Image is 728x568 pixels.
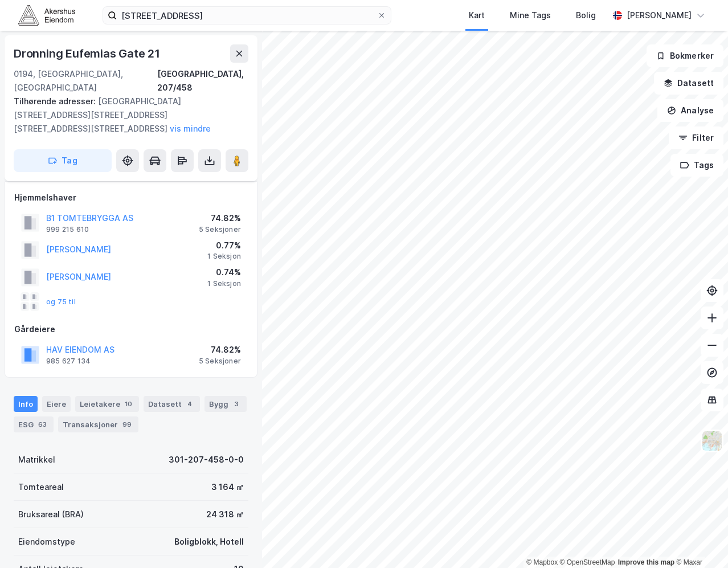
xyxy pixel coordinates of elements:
div: ESG [14,416,54,432]
button: Filter [669,126,723,149]
div: 1 Seksjon [207,252,241,261]
div: Eiendomstype [18,535,75,549]
div: Bruksareal (BRA) [18,508,84,521]
div: Tomteareal [18,480,64,494]
div: 999 215 610 [46,225,89,234]
div: 3 164 ㎡ [211,480,244,494]
div: Gårdeiere [14,322,248,336]
div: 24 318 ㎡ [206,508,244,521]
button: Bokmerker [647,44,723,67]
div: Dronning Eufemias Gate 21 [14,44,162,63]
button: Analyse [657,99,723,122]
div: Boligblokk, Hotell [174,535,244,549]
div: [GEOGRAPHIC_DATA][STREET_ADDRESS][STREET_ADDRESS][STREET_ADDRESS][STREET_ADDRESS] [14,95,239,136]
div: 1 Seksjon [207,279,241,288]
div: 99 [120,419,134,430]
div: 74.82% [199,211,241,225]
a: OpenStreetMap [560,558,615,566]
div: 5 Seksjoner [199,357,241,366]
div: 301-207-458-0-0 [169,453,244,467]
a: Mapbox [526,558,558,566]
div: Info [14,396,38,412]
div: Mine Tags [510,9,551,22]
a: Improve this map [618,558,674,566]
input: Søk på adresse, matrikkel, gårdeiere, leietakere eller personer [117,7,377,24]
button: Datasett [654,72,723,95]
div: 0.74% [207,265,241,279]
div: 985 627 134 [46,357,91,366]
div: Leietakere [75,396,139,412]
div: [PERSON_NAME] [627,9,692,22]
span: Tilhørende adresser: [14,96,98,106]
div: 4 [184,398,195,410]
div: 0.77% [207,239,241,252]
button: Tags [670,154,723,177]
div: 10 [122,398,134,410]
div: 0194, [GEOGRAPHIC_DATA], [GEOGRAPHIC_DATA] [14,67,157,95]
div: Transaksjoner [58,416,138,432]
iframe: Chat Widget [671,513,728,568]
div: Eiere [42,396,71,412]
div: Bygg [205,396,247,412]
div: Datasett [144,396,200,412]
div: 74.82% [199,343,241,357]
div: Matrikkel [18,453,55,467]
div: 3 [231,398,242,410]
div: Hjemmelshaver [14,191,248,205]
div: Bolig [576,9,596,22]
div: 63 [36,419,49,430]
div: 5 Seksjoner [199,225,241,234]
img: akershus-eiendom-logo.9091f326c980b4bce74ccdd9f866810c.svg [18,5,75,25]
img: Z [701,430,723,452]
div: Kontrollprogram for chat [671,513,728,568]
button: Tag [14,149,112,172]
div: Kart [469,9,485,22]
div: [GEOGRAPHIC_DATA], 207/458 [157,67,248,95]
